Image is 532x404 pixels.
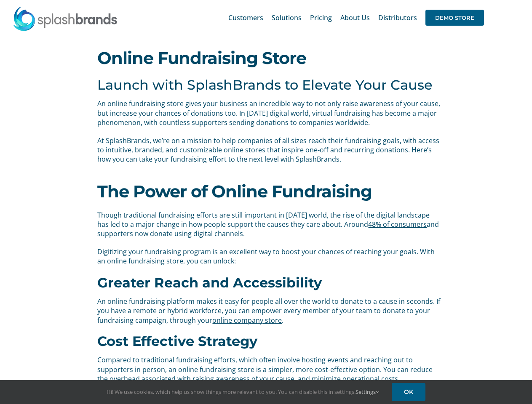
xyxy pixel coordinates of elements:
[107,388,379,396] span: Hi! We use cookies, which help us show things more relevant to you. You can disable this in setti...
[97,136,441,164] p: At SplashBrands, we’re on a mission to help companies of all sizes reach their fundraising goals,...
[340,14,370,21] span: About Us
[212,316,282,325] a: online company store
[378,14,417,21] span: Distributors
[228,4,484,31] nav: Main Menu
[272,14,302,21] span: Solutions
[392,383,425,401] a: OK
[310,14,332,21] span: Pricing
[97,355,441,383] p: Compared to traditional fundraising efforts, which often involve hosting events and reaching out ...
[425,4,484,31] a: DEMO STORE
[378,4,417,31] a: Distributors
[97,210,441,239] p: Though traditional fundraising efforts are still important in [DATE] world, the rise of the digit...
[97,50,434,66] h1: Online Fundraising Store
[97,77,441,93] h3: Launch with SplashBrands to Elevate Your Cause
[228,4,263,31] a: Customers
[97,297,441,325] p: An online fundraising platform makes it easy for people all over the world to donate to a cause i...
[13,6,118,31] img: SplashBrands.com Logo
[368,220,427,229] a: 48% of consumers
[97,247,441,266] p: Digitizing your fundraising program is an excellent way to boost your chances of reaching your go...
[97,274,322,291] b: Greater Reach and Accessibility
[425,10,484,26] span: DEMO STORE
[97,333,257,349] b: Cost Effective Strategy
[228,14,263,21] span: Customers
[356,388,379,396] a: Settings
[97,99,441,127] p: An online fundraising store gives your business an incredible way to not only raise awareness of ...
[310,4,332,31] a: Pricing
[97,183,434,200] h1: The Power of Online Fundraising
